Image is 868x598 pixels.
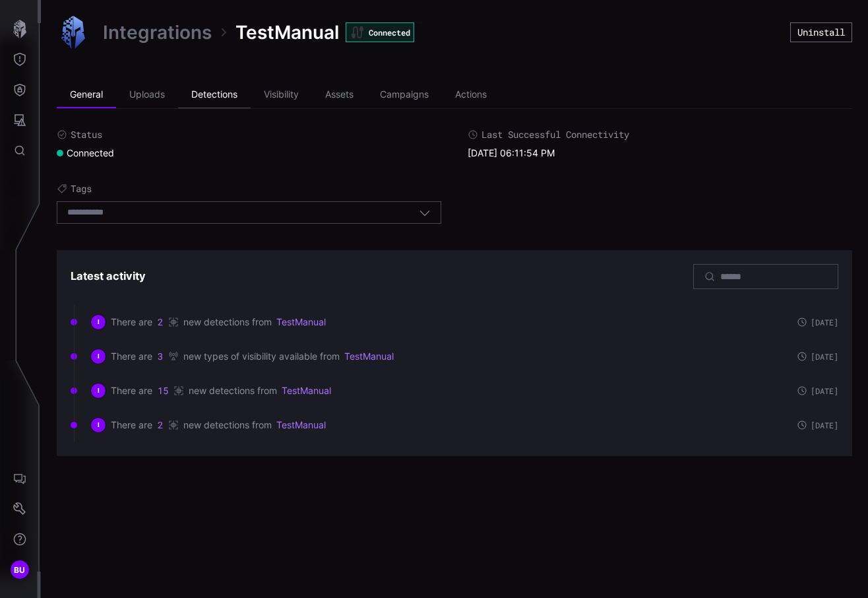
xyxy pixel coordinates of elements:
li: Campaigns [367,82,442,108]
li: Actions [442,82,500,108]
button: 2 [157,316,164,329]
img: Manual Upload [57,16,90,49]
span: Tags [71,183,92,195]
span: There are [111,350,152,362]
li: Uploads [116,82,178,108]
a: TestManual [276,419,326,431]
li: Detections [178,82,251,108]
time: [DATE] 06:11:54 PM [468,147,555,158]
span: new detections from [183,419,272,431]
button: Uninstall [790,22,852,42]
button: BU [1,554,39,585]
span: There are [111,385,152,397]
span: new types of visibility available from [183,350,340,362]
span: new detections from [183,316,272,328]
a: TestManual [282,385,331,397]
a: Integrations [103,20,212,44]
div: Connected [57,147,114,159]
span: TestManual [235,20,339,44]
span: I [98,421,100,429]
span: new detections from [189,385,277,397]
span: There are [111,316,152,328]
button: 3 [157,350,164,363]
a: TestManual [344,350,394,362]
button: 2 [157,418,164,432]
button: 15 [157,384,169,397]
span: Last Successful Connectivity [481,129,629,141]
h3: Latest activity [71,269,146,283]
span: BU [14,563,26,577]
span: I [98,352,100,360]
span: [DATE] [811,352,838,360]
a: TestManual [276,316,326,328]
div: Connected [346,22,414,42]
span: [DATE] [811,421,838,429]
span: I [98,318,100,326]
li: General [57,82,116,108]
li: Assets [312,82,367,108]
li: Visibility [251,82,312,108]
span: There are [111,419,152,431]
span: [DATE] [811,387,838,395]
span: I [98,387,100,395]
span: [DATE] [811,318,838,326]
button: Toggle options menu [419,207,431,218]
span: Status [71,129,102,141]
